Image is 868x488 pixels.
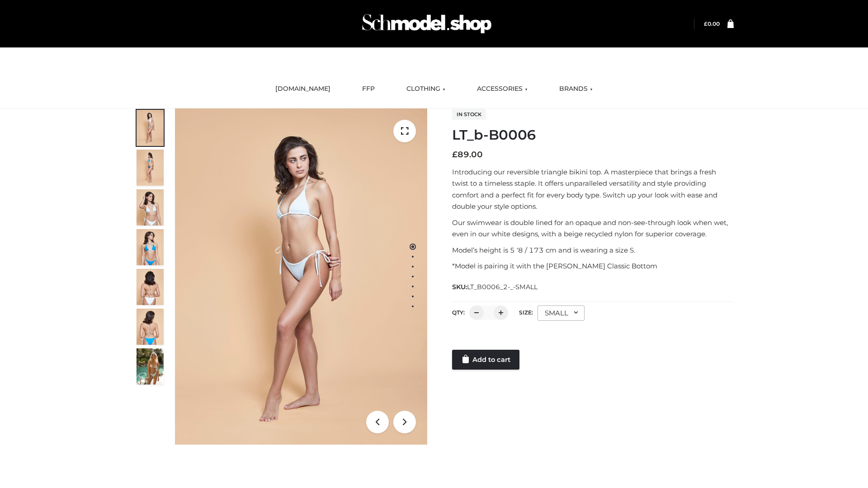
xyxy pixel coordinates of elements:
[400,79,452,99] a: CLOTHING
[137,309,164,345] img: ArielClassicBikiniTop_CloudNine_AzureSky_OW114ECO_8-scaled.jpg
[175,108,427,445] img: ArielClassicBikiniTop_CloudNine_AzureSky_OW114ECO_1
[704,20,708,27] span: £
[704,20,720,27] bdi: 0.00
[452,127,734,143] h1: LT_b-B0006
[452,217,734,240] p: Our swimwear is double lined for an opaque and non-see-through look when wet, even in our white d...
[269,79,337,99] a: [DOMAIN_NAME]
[137,189,164,225] img: ArielClassicBikiniTop_CloudNine_AzureSky_OW114ECO_3-scaled.jpg
[137,269,164,305] img: ArielClassicBikiniTop_CloudNine_AzureSky_OW114ECO_7-scaled.jpg
[519,309,533,316] label: Size:
[137,229,164,265] img: ArielClassicBikiniTop_CloudNine_AzureSky_OW114ECO_4-scaled.jpg
[137,110,164,146] img: ArielClassicBikiniTop_CloudNine_AzureSky_OW114ECO_1-scaled.jpg
[452,309,465,316] label: QTY:
[359,6,495,42] img: Schmodel Admin 964
[470,79,534,99] a: ACCESSORIES
[355,79,382,99] a: FFP
[452,109,486,120] span: In stock
[137,150,164,186] img: ArielClassicBikiniTop_CloudNine_AzureSky_OW114ECO_2-scaled.jpg
[552,79,599,99] a: BRANDS
[452,150,483,160] bdi: 89.00
[452,166,734,212] p: Introducing our reversible triangle bikini top. A masterpiece that brings a fresh twist to a time...
[137,348,164,385] img: Arieltop_CloudNine_AzureSky2.jpg
[704,20,720,27] a: £0.00
[452,150,458,160] span: £
[452,350,519,370] a: Add to cart
[467,283,538,291] span: LT_B0006_2-_-SMALL
[452,282,538,292] span: SKU:
[452,260,734,272] p: *Model is pairing it with the [PERSON_NAME] Classic Bottom
[538,305,585,321] div: SMALL
[452,244,734,256] p: Model’s height is 5 ‘8 / 173 cm and is wearing a size S.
